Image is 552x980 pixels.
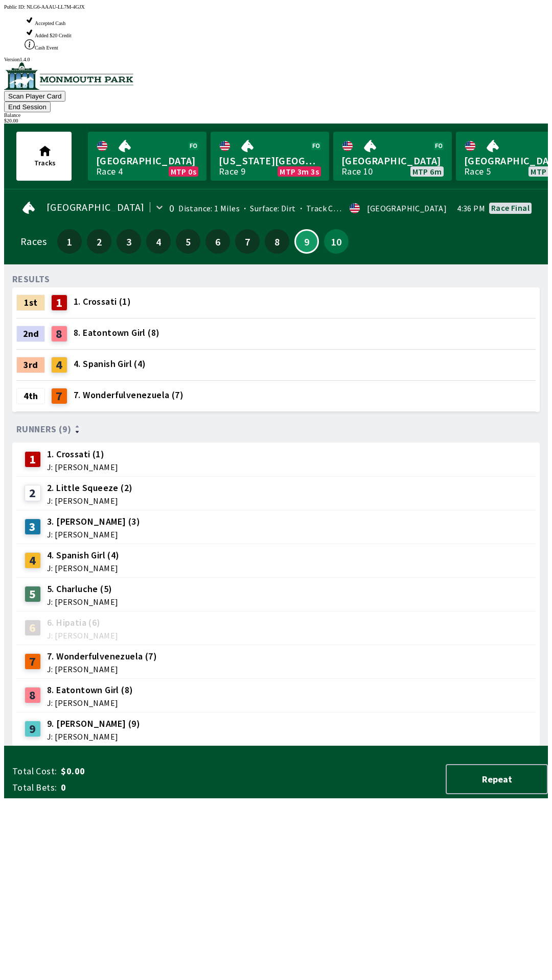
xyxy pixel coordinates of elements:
[341,167,373,176] div: Race 10
[87,229,111,254] button: 2
[294,229,319,254] button: 9
[47,530,140,538] span: J: [PERSON_NAME]
[219,167,245,176] div: Race 9
[47,582,118,596] span: 5. Charluche (5)
[464,167,491,176] div: Race 5
[47,650,157,663] span: 7. Wonderfulvenezuela (7)
[149,238,168,245] span: 4
[367,204,447,212] div: [GEOGRAPHIC_DATA]
[47,549,120,562] span: 4. Spanish Girl (4)
[16,424,536,434] div: Runners (9)
[57,229,82,254] button: 1
[171,167,196,176] span: MTP 0s
[265,229,289,254] button: 8
[4,118,548,124] div: $ 20.00
[34,158,56,167] span: Tracks
[296,203,386,213] span: Track Condition: Firm
[25,451,41,468] div: 1
[446,764,548,794] button: Repeat
[25,721,41,737] div: 9
[205,229,230,254] button: 6
[74,326,159,339] span: 8. Eatontown Girl (8)
[61,765,222,777] span: $0.00
[47,463,118,471] span: J: [PERSON_NAME]
[117,229,141,254] button: 3
[16,295,45,311] div: 1st
[16,388,45,404] div: 4th
[16,132,72,181] button: Tracks
[96,154,198,167] span: [GEOGRAPHIC_DATA]
[47,564,120,572] span: J: [PERSON_NAME]
[491,204,530,212] div: Race final
[4,57,548,62] div: Version 1.4.0
[74,357,146,371] span: 4. Spanish Girl (4)
[455,773,539,785] span: Repeat
[61,781,222,794] span: 0
[12,765,57,777] span: Total Cost:
[208,238,227,245] span: 6
[146,229,171,254] button: 4
[16,326,45,342] div: 2nd
[60,238,79,245] span: 1
[47,631,118,640] span: J: [PERSON_NAME]
[47,683,133,697] span: 8. Eatontown Girl (8)
[47,598,118,606] span: J: [PERSON_NAME]
[47,732,140,741] span: J: [PERSON_NAME]
[51,388,67,404] div: 7
[341,154,444,167] span: [GEOGRAPHIC_DATA]
[16,357,45,373] div: 3rd
[211,132,329,181] a: [US_STATE][GEOGRAPHIC_DATA]Race 9MTP 3m 3s
[169,204,174,212] div: 0
[298,239,315,244] span: 9
[4,4,548,10] div: Public ID:
[178,203,240,213] span: Distance: 1 Miles
[47,717,140,730] span: 9. [PERSON_NAME] (9)
[235,229,260,254] button: 7
[412,167,442,176] span: MTP 6m
[12,275,50,283] div: RESULTS
[457,204,485,212] span: 4:36 PM
[219,154,321,167] span: [US_STATE][GEOGRAPHIC_DATA]
[4,112,548,118] div: Balance
[333,132,452,181] a: [GEOGRAPHIC_DATA]Race 10MTP 6m
[47,699,133,707] span: J: [PERSON_NAME]
[267,238,287,245] span: 8
[47,665,157,673] span: J: [PERSON_NAME]
[89,238,109,245] span: 2
[178,238,198,245] span: 5
[25,687,41,703] div: 8
[47,497,132,505] span: J: [PERSON_NAME]
[74,388,183,402] span: 7. Wonderfulvenezuela (7)
[4,91,65,102] button: Scan Player Card
[35,33,72,38] span: Added $20 Credit
[4,62,133,90] img: venue logo
[35,45,58,51] span: Cash Event
[25,653,41,670] div: 7
[324,229,349,254] button: 10
[240,203,296,213] span: Surface: Dirt
[96,167,123,176] div: Race 4
[47,515,140,528] span: 3. [PERSON_NAME] (3)
[35,20,65,26] span: Accepted Cash
[327,238,346,245] span: 10
[25,485,41,501] div: 2
[119,238,139,245] span: 3
[51,357,67,373] div: 4
[25,586,41,602] div: 5
[176,229,200,254] button: 5
[16,425,71,433] span: Runners (9)
[51,326,67,342] div: 8
[4,102,51,112] button: End Session
[238,238,257,245] span: 7
[88,132,206,181] a: [GEOGRAPHIC_DATA]Race 4MTP 0s
[47,203,145,211] span: [GEOGRAPHIC_DATA]
[25,620,41,636] div: 6
[47,481,132,495] span: 2. Little Squeeze (2)
[51,295,67,311] div: 1
[20,237,47,246] div: Races
[12,781,57,794] span: Total Bets:
[47,448,118,461] span: 1. Crossati (1)
[25,552,41,569] div: 4
[47,616,118,629] span: 6. Hipatia (6)
[74,295,131,308] span: 1. Crossati (1)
